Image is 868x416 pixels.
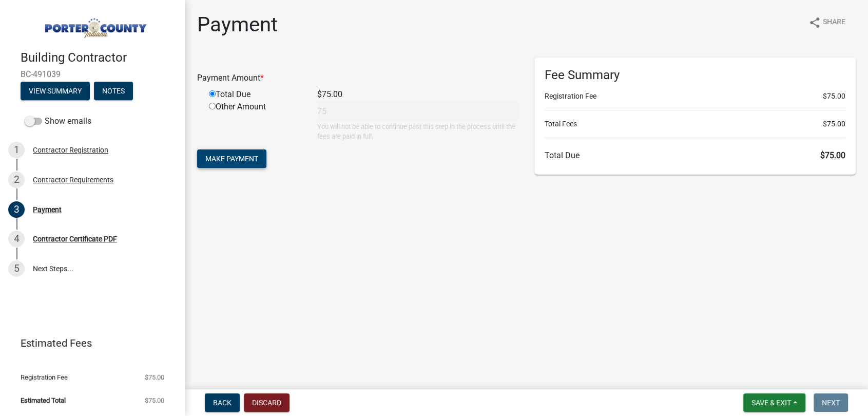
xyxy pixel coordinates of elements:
[743,393,805,412] button: Save & Exit
[197,12,278,37] h1: Payment
[545,150,846,160] h6: Total Due
[822,399,840,407] span: Next
[33,176,113,183] div: Contractor Requirements
[205,155,258,163] span: Make Payment
[21,50,177,65] h4: Building Contractor
[33,146,108,154] div: Contractor Registration
[800,12,854,32] button: shareShare
[205,393,240,412] button: Back
[201,88,310,101] div: Total Due
[310,88,526,101] div: $75.00
[33,206,62,213] div: Payment
[94,82,133,100] button: Notes
[8,201,25,218] div: 3
[197,149,266,168] button: Make Payment
[8,142,25,158] div: 1
[8,333,168,353] a: Estimated Fees
[94,87,133,96] wm-modal-confirm: Notes
[8,260,25,277] div: 5
[751,399,791,407] span: Save & Exit
[21,69,164,79] span: BC-491039
[823,119,845,129] span: $75.00
[21,11,168,40] img: Porter County, Indiana
[145,374,164,381] span: $75.00
[213,399,232,407] span: Back
[25,115,91,127] label: Show emails
[244,393,290,412] button: Discard
[8,172,25,188] div: 2
[545,119,846,129] li: Total Fees
[21,87,90,96] wm-modal-confirm: Summary
[145,397,164,404] span: $75.00
[21,82,90,100] button: View Summary
[808,16,821,29] i: share
[820,150,845,160] span: $75.00
[8,231,25,247] div: 4
[21,374,68,381] span: Registration Fee
[814,393,848,412] button: Next
[189,72,527,84] div: Payment Amount
[21,397,66,404] span: Estimated Total
[545,68,846,83] h6: Fee Summary
[201,101,310,141] div: Other Amount
[33,235,117,242] div: Contractor Certificate PDF
[823,91,845,102] span: $75.00
[545,91,846,102] li: Registration Fee
[823,16,845,29] span: Share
